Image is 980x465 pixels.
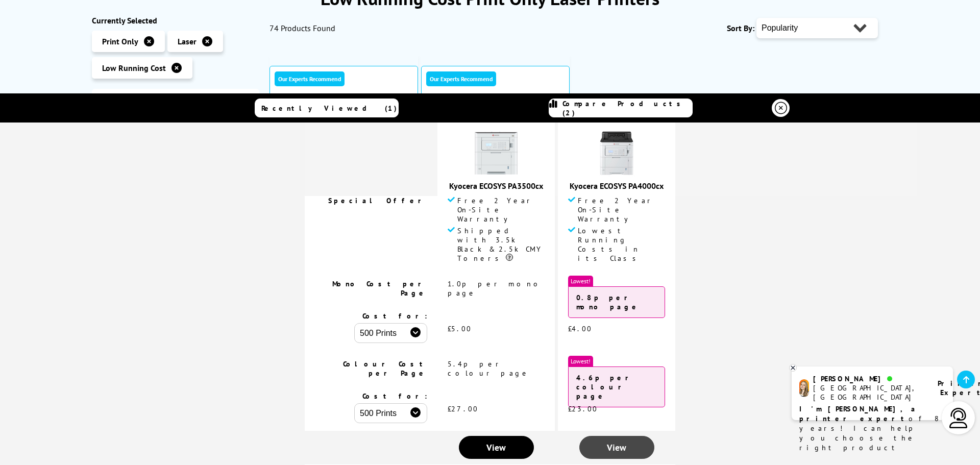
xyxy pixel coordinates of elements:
[578,226,665,263] span: Lowest Running Costs in its Class
[362,311,427,321] span: Cost for:
[549,99,693,117] a: Compare Products (2)
[449,181,543,191] a: Kyocera ECOSYS PA3500cx
[332,279,427,298] span: Mono Cost per Page
[799,404,918,423] b: I'm [PERSON_NAME], a printer expert
[459,436,534,459] a: View
[607,442,626,453] span: View
[178,36,197,46] span: Laser
[448,279,544,298] span: 1.0p per mono page
[591,128,642,179] img: Kyocera-ECOSYS-PA4000cx-Front-Small.jpg
[568,276,593,286] span: Lowest!
[576,373,634,401] strong: 4.6p per colour page
[343,359,427,378] span: Colour Cost per Page
[426,71,496,86] div: Our Experts Recommend
[799,404,945,453] p: of 8 years! I can help you choose the right product
[568,356,593,366] span: Lowest!
[568,404,598,413] span: £23.00
[562,99,692,117] span: Compare Products (2)
[727,23,754,33] span: Sort By:
[448,324,472,333] span: £5.00
[362,391,427,401] span: Cost for:
[813,383,925,402] div: [GEOGRAPHIC_DATA], [GEOGRAPHIC_DATA]
[448,359,530,378] span: 5.4p per colour page
[457,226,545,263] span: Shipped with 3.5k Black & 2.5k CMY Toners
[579,436,654,459] a: View
[948,408,969,428] img: user-headset-light.svg
[576,293,640,311] strong: 0.8p per mono page
[255,99,399,117] a: Recently Viewed (1)
[328,196,427,205] span: Special Offer
[570,181,664,191] a: Kyocera ECOSYS PA4000cx
[275,71,345,86] div: Our Experts Recommend
[471,128,522,179] img: Kyocera-ECOSYS-PA3500cx-Front-Small.jpg
[102,36,138,46] span: Print Only
[568,324,592,333] span: £4.00
[261,104,397,113] span: Recently Viewed (1)
[486,442,506,453] span: View
[799,379,809,397] img: amy-livechat.png
[102,63,166,73] span: Low Running Cost
[448,404,478,413] span: £27.00
[578,196,665,224] span: Free 2 Year On-Site Warranty
[813,374,925,383] div: [PERSON_NAME]
[92,15,259,26] div: Currently Selected
[269,23,335,33] span: 74 Products Found
[457,196,545,224] span: Free 2 Year On-Site Warranty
